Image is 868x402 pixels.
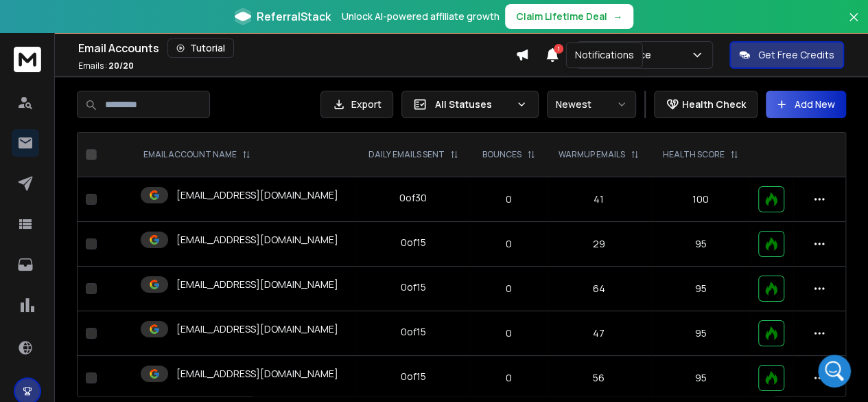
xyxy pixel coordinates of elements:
td: 95 [651,356,751,401]
td: 47 [547,311,651,356]
div: 0 of 15 [401,370,426,383]
button: Newest [547,91,636,118]
div: Ankit says… [11,27,263,59]
p: DAILY EMAILS SENT [368,149,445,160]
p: BOUNCES [482,149,521,160]
span: 1 [554,44,563,54]
td: 100 [651,177,751,222]
button: Send a message… [235,291,257,313]
button: Export [320,91,393,118]
div: Close [241,5,266,30]
p: 0 [478,371,538,385]
span: ReferralStack [257,8,331,25]
p: [EMAIL_ADDRESS][DOMAIN_NAME] [176,367,338,381]
h1: Lakshita [67,7,113,17]
p: WARMUP EMAILS [559,149,625,160]
p: 0 [478,282,538,295]
td: 95 [651,267,751,311]
div: Lakshita • 8h ago [22,254,96,262]
p: Unlock AI-powered affiliate growth [342,10,500,23]
div: EMAIL ACCOUNT NAME [143,149,250,160]
div: 0 of 15 [401,325,426,339]
td: 29 [547,222,651,267]
td: 41 [547,177,651,222]
button: Tutorial [167,38,234,58]
p: 0 [478,326,538,340]
p: [EMAIL_ADDRESS][DOMAIN_NAME] [176,322,338,336]
div: In campaign Analytics - Reply Rate -> it shows all replies even Not Interested. how can we exclud... [60,67,253,120]
td: 64 [547,267,651,311]
p: Get Free Credits [758,48,834,62]
button: Claim Lifetime Deal→ [505,4,633,29]
button: Get Free Credits [729,41,844,69]
p: HEALTH SCORE [663,149,725,160]
div: Notifications [566,42,643,68]
button: Add New [766,91,846,118]
img: Profile image for Lakshita [39,8,61,30]
p: 0 [478,192,538,206]
p: [EMAIL_ADDRESS][DOMAIN_NAME] [176,188,338,202]
td: 95 [651,222,751,267]
button: Start recording [87,296,98,307]
p: 0 [478,237,538,251]
div: 0 of 15 [401,280,426,294]
button: Health Check [654,91,758,118]
div: hello [229,36,253,49]
span: → [613,10,622,23]
div: Ankit says… [11,58,263,139]
div: Currently, we don’t have the option to filter replies to only show “Interested” ones. Right now, ... [22,161,214,243]
button: Upload attachment [21,296,32,307]
button: go back [9,5,35,32]
p: Active 2h ago [67,17,128,31]
button: Emoji picker [43,296,54,307]
iframe: Intercom live chat [818,355,851,388]
div: Email Accounts [78,38,515,58]
td: 95 [651,311,751,356]
p: [EMAIL_ADDRESS][DOMAIN_NAME] [176,278,338,291]
p: Health Check [682,98,746,111]
p: Emails : [78,60,134,71]
div: 0 of 15 [401,236,426,249]
span: 20 / 20 [108,60,134,71]
button: Close banner [845,8,863,41]
td: 56 [547,356,651,401]
textarea: Message… [12,267,263,291]
div: Hey Ankit, thanks for reaching out.Currently, we don’t have the option to filter replies to only ... [11,140,225,251]
div: In campaign Analytics - Reply Rate -> it shows all replies even Not Interested. how can we exclud... [49,58,263,129]
button: Gif picker [65,296,76,307]
div: Hey Ankit, thanks for reaching out. [22,148,214,162]
div: 0 of 30 [399,191,427,205]
p: [EMAIL_ADDRESS][DOMAIN_NAME] [176,233,338,247]
div: Lakshita says… [11,140,263,276]
p: All Statuses [435,98,511,111]
button: Home [215,5,241,32]
div: hello [218,27,263,58]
